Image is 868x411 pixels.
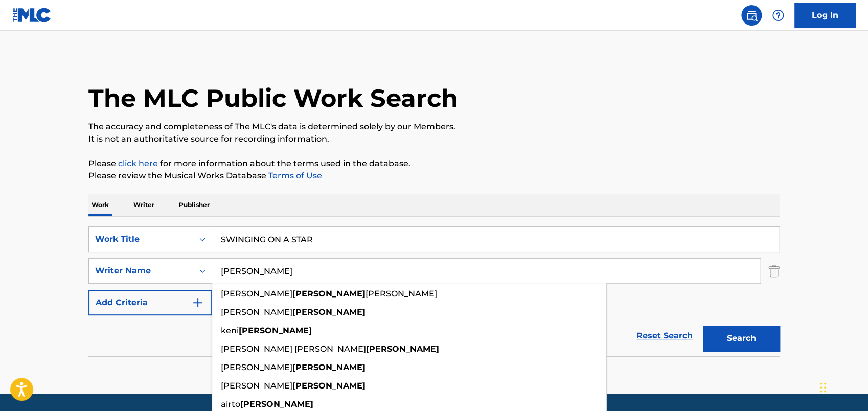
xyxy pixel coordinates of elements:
div: Help [768,5,788,26]
p: Work [88,194,112,216]
span: keni [221,326,239,335]
span: [PERSON_NAME] [221,307,292,317]
strong: [PERSON_NAME] [292,307,366,317]
strong: [PERSON_NAME] [240,399,313,409]
p: Please for more information about the terms used in the database. [88,157,780,170]
strong: [PERSON_NAME] [292,362,366,372]
a: Reset Search [631,325,698,347]
div: Work Title [95,233,187,245]
p: Writer [130,194,157,216]
div: Writer Name [95,265,187,277]
iframe: Chat Widget [817,362,868,411]
img: MLC Logo [12,8,52,22]
p: Please review the Musical Works Database [88,170,780,182]
strong: [PERSON_NAME] [292,289,366,299]
span: airto [221,399,240,409]
span: [PERSON_NAME] [221,362,292,372]
h1: The MLC Public Work Search [88,83,458,113]
form: Search Form [88,226,780,356]
p: It is not an authoritative source for recording information. [88,133,780,145]
strong: [PERSON_NAME] [239,326,312,335]
img: Delete Criterion [768,258,780,284]
span: [PERSON_NAME] [366,289,437,299]
a: Public Search [741,5,762,26]
strong: [PERSON_NAME] [292,381,366,391]
a: Log In [794,3,856,28]
p: Publisher [176,194,213,216]
span: [PERSON_NAME] [PERSON_NAME] [221,344,366,354]
div: Drag [820,372,826,403]
button: Search [703,326,780,351]
img: 9d2ae6d4665cec9f34b9.svg [192,296,204,309]
img: help [772,9,784,21]
p: The accuracy and completeness of The MLC's data is determined solely by our Members. [88,121,780,133]
img: search [745,9,758,21]
strong: [PERSON_NAME] [366,344,439,354]
a: Terms of Use [266,171,322,180]
span: [PERSON_NAME] [221,289,292,299]
a: click here [118,158,158,168]
span: [PERSON_NAME] [221,381,292,391]
button: Add Criteria [88,290,212,315]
